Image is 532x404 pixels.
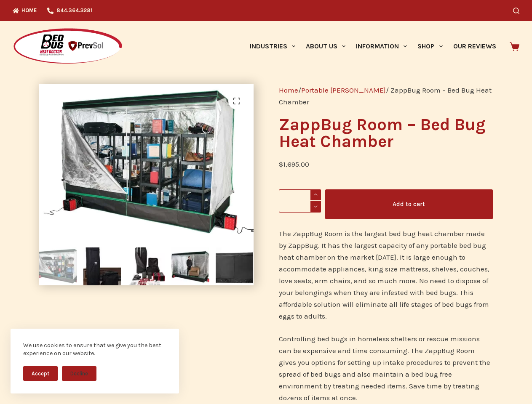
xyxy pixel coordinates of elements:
img: ZappBug Room - Bed Bug Heat Chamber - Image 3 [127,247,165,285]
img: ZappBug Room - Bed Bug Heat Chamber [39,247,77,285]
p: The ZappBug Room is the largest bed bug heat chamber made by ZappBug. It has the largest capacity... [279,228,493,322]
img: ZappBug Room - Bed Bug Heat Chamber - Image 2 [83,247,121,285]
bdi: 1,695.00 [279,160,309,168]
a: Our Reviews [448,21,501,72]
a: Portable [PERSON_NAME] [301,86,386,94]
nav: Breadcrumb [279,84,493,108]
input: Product quantity [279,189,321,213]
a: Shop [412,21,448,72]
button: Decline [62,366,96,381]
a: View full-screen image gallery [228,93,245,109]
button: Open LiveChat chat widget [7,3,32,29]
a: Home [279,86,298,94]
img: ZappBug Room - Bed Bug Heat Chamber - Image 4 [171,247,209,285]
img: Prevsol/Bed Bug Heat Doctor [13,28,123,65]
a: About Us [300,21,350,72]
span: $ [279,160,283,168]
div: We use cookies to ensure that we give you the best experience on our website. [23,341,166,358]
button: Search [513,8,519,14]
img: ZappBug Room - Bed Bug Heat Chamber - Image 5 [216,247,254,285]
a: Industries [244,21,300,72]
nav: Primary [244,21,501,72]
button: Add to cart [325,189,493,219]
h1: ZappBug Room – Bed Bug Heat Chamber [279,116,493,150]
a: Information [351,21,412,72]
button: Accept [23,366,58,381]
p: Controlling bed bugs in homeless shelters or rescue missions can be expensive and time consuming.... [279,333,493,404]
